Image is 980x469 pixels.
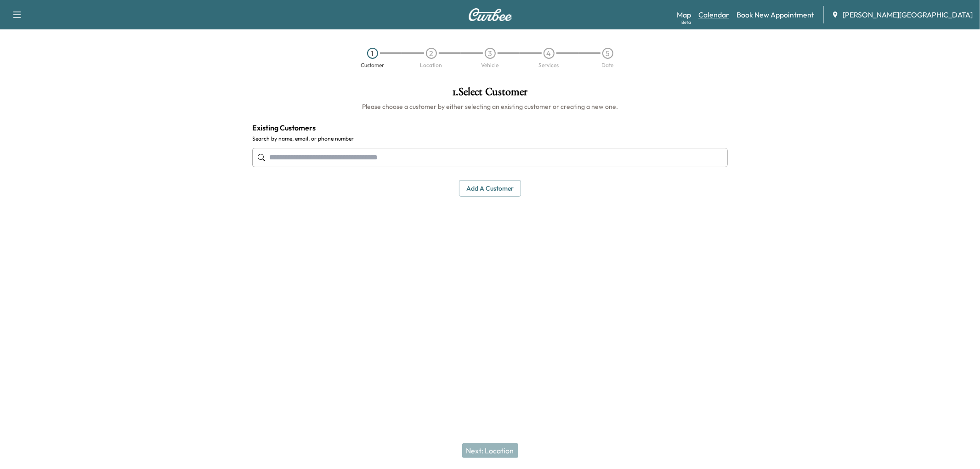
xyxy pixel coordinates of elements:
[602,62,614,68] div: Date
[485,48,496,59] div: 3
[539,62,559,68] div: Services
[681,19,691,26] div: Beta
[252,102,728,111] h6: Please choose a customer by either selecting an existing customer or creating a new one.
[459,180,521,197] button: Add a customer
[468,8,512,21] img: Curbee Logo
[843,9,973,20] span: [PERSON_NAME][GEOGRAPHIC_DATA]
[426,48,437,59] div: 2
[252,86,728,102] h1: 1 . Select Customer
[698,9,729,20] a: Calendar
[367,48,378,59] div: 1
[602,48,613,59] div: 5
[361,62,384,68] div: Customer
[252,135,728,142] label: Search by name, email, or phone number
[736,9,814,20] a: Book New Appointment
[677,9,691,20] a: MapBeta
[420,62,442,68] div: Location
[544,48,555,59] div: 4
[482,62,499,68] div: Vehicle
[252,122,728,133] h4: Existing Customers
